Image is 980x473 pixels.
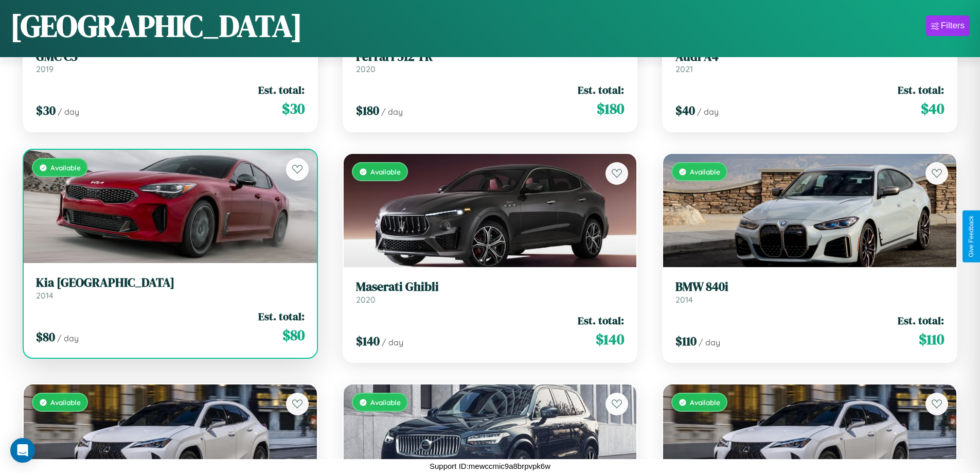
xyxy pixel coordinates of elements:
span: 2020 [356,294,376,305]
span: $ 40 [921,98,944,119]
span: $ 110 [675,332,697,349]
span: / day [697,107,719,117]
span: Available [690,398,720,407]
span: Available [50,163,81,172]
span: $ 140 [596,329,624,349]
span: Est. total: [898,313,944,328]
span: Available [370,167,401,176]
span: $ 180 [597,98,624,119]
span: $ 110 [919,329,944,349]
a: GMC C52019 [36,49,305,75]
div: Give Feedback [968,216,975,257]
span: 2014 [675,294,693,305]
span: $ 180 [356,102,379,119]
a: Audi A42021 [675,49,944,75]
p: Support ID: mewccmic9a8brpvpk6w [430,459,550,473]
span: $ 80 [282,325,305,345]
a: Maserati Ghibli2020 [356,279,625,305]
span: / day [382,337,403,347]
span: / day [57,333,79,343]
span: $ 30 [36,102,56,119]
span: 2020 [356,64,376,74]
span: $ 140 [356,332,380,349]
span: Est. total: [258,82,305,97]
h3: BMW 840i [675,279,944,294]
span: Available [370,398,401,407]
h1: [GEOGRAPHIC_DATA] [10,5,302,47]
span: 2021 [675,64,693,74]
span: Est. total: [578,82,624,97]
span: / day [699,337,720,347]
div: Filters [941,21,965,31]
span: / day [381,107,403,117]
a: BMW 840i2014 [675,279,944,305]
span: / day [58,107,79,117]
span: Available [690,167,720,176]
span: 2019 [36,64,54,74]
span: Est. total: [898,82,944,97]
div: Open Intercom Messenger [10,438,35,463]
span: $ 30 [282,98,305,119]
span: Available [50,398,81,407]
a: Ferrari 512 TR2020 [356,49,625,75]
span: Est. total: [258,309,305,324]
span: Est. total: [578,313,624,328]
button: Filters [926,15,970,36]
span: $ 40 [675,102,695,119]
span: $ 80 [36,328,55,345]
a: Kia [GEOGRAPHIC_DATA]2014 [36,275,305,301]
h3: Maserati Ghibli [356,279,625,294]
h3: Kia [GEOGRAPHIC_DATA] [36,275,305,290]
span: 2014 [36,290,54,301]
